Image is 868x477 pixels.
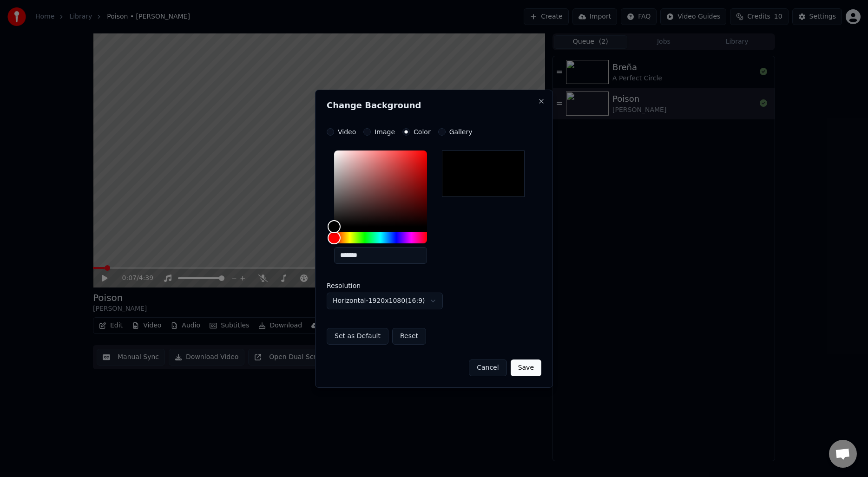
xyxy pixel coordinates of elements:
label: Gallery [449,129,473,135]
button: Set as Default [327,328,388,345]
div: Color [334,150,427,227]
label: Video [338,129,356,135]
button: Reset [392,328,426,345]
h2: Change Background [327,101,541,110]
div: Hue [334,232,427,243]
button: Cancel [469,359,506,376]
label: Color [414,129,431,135]
button: Save [511,359,541,376]
label: Image [375,129,395,135]
label: Resolution [327,282,420,289]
